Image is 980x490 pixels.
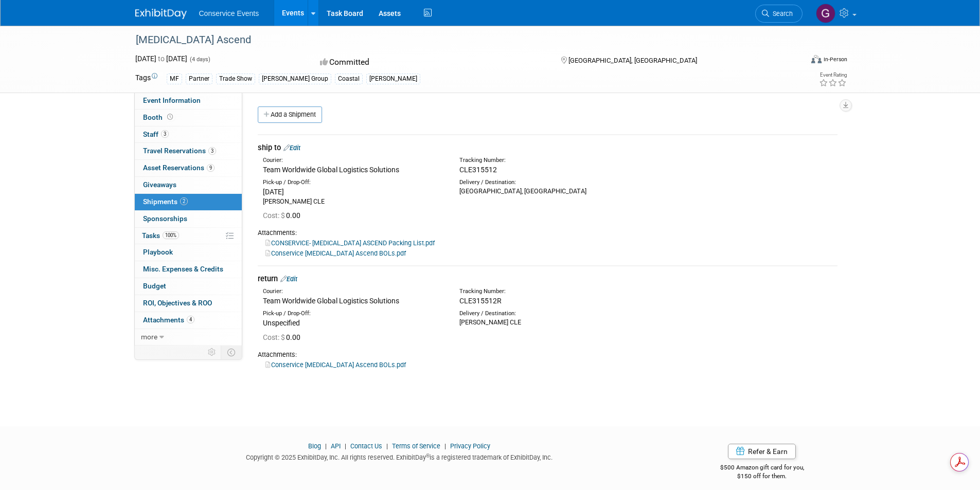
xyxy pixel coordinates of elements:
[392,442,440,450] a: Terms of Service
[350,442,382,450] a: Contact Us
[263,211,305,220] span: 0.00
[258,106,322,123] a: Add a Shipment
[263,333,286,341] span: Cost: $
[426,453,430,459] sup: ®
[221,346,242,359] td: Toggle Event Tabs
[769,10,793,17] span: Search
[263,178,444,187] div: Pick-up / Drop-Off:
[216,74,255,84] div: Trade Show
[135,261,242,278] a: Misc. Expenses & Credits
[263,287,444,296] div: Courier:
[323,442,329,450] span: |
[459,156,690,165] div: Tracking Number:
[135,177,242,193] a: Giveaways
[459,178,640,187] div: Delivery / Destination:
[459,166,497,174] span: CLE315512
[135,55,187,63] span: [DATE] [DATE]
[143,180,176,189] span: Giveaways
[280,275,297,283] a: Edit
[135,278,242,295] a: Budget
[265,249,406,257] a: Conservice [MEDICAL_DATA] Ascend BOLs.pdf
[679,457,845,480] div: $500 Amazon gift card for you,
[258,350,838,359] div: Attachments:
[263,165,444,175] div: Team Worldwide Global Logistics Solutions
[156,55,166,63] span: to
[568,57,697,64] span: [GEOGRAPHIC_DATA], [GEOGRAPHIC_DATA]
[283,144,300,152] a: Edit
[308,442,321,450] a: Blog
[331,442,341,450] a: API
[459,318,640,327] div: [PERSON_NAME] CLE
[143,265,223,273] span: Misc. Expenses & Credits
[728,444,796,459] a: Refer & Earn
[199,9,259,17] span: Conservice Events
[143,316,194,324] span: Attachments
[819,72,847,78] div: Event Rating
[163,231,179,239] span: 100%
[384,442,390,450] span: |
[143,164,215,172] span: Asset Reservations
[459,297,502,305] span: CLE315512R
[258,142,838,153] div: ship to
[135,72,157,84] td: Tags
[143,130,169,138] span: Staff
[135,329,242,346] a: more
[135,160,242,176] a: Asset Reservations9
[823,56,847,63] div: In-Person
[135,126,242,143] a: Staff3
[135,228,242,244] a: Tasks100%
[135,211,242,227] a: Sponsorships
[263,333,305,341] span: 0.00
[143,96,201,104] span: Event Information
[143,197,188,206] span: Shipments
[143,282,166,290] span: Budget
[263,211,286,220] span: Cost: $
[135,312,242,329] a: Attachments4
[742,53,848,69] div: Event Format
[258,228,838,238] div: Attachments:
[189,56,210,63] span: (4 days)
[143,113,175,121] span: Booth
[208,147,216,155] span: 3
[167,74,182,84] div: MF
[263,319,300,327] span: Unspecified
[135,194,242,210] a: Shipments2
[263,197,444,206] div: [PERSON_NAME] CLE
[265,239,435,247] a: CONSERVICE- [MEDICAL_DATA] ASCEND Packing List.pdf
[811,55,822,63] img: Format-Inperson.png
[142,231,179,240] span: Tasks
[366,74,420,84] div: [PERSON_NAME]
[135,110,242,126] a: Booth
[317,53,544,71] div: Committed
[258,274,838,284] div: return
[450,442,490,450] a: Privacy Policy
[132,31,787,49] div: [MEDICAL_DATA] Ascend
[180,197,188,205] span: 2
[442,442,449,450] span: |
[259,74,331,84] div: [PERSON_NAME] Group
[263,187,444,197] div: [DATE]
[141,333,157,341] span: more
[143,299,212,307] span: ROI, Objectives & ROO
[135,9,187,19] img: ExhibitDay
[816,4,835,23] img: Gayle Reese
[135,295,242,312] a: ROI, Objectives & ROO
[342,442,349,450] span: |
[755,5,803,23] a: Search
[135,93,242,109] a: Event Information
[207,164,215,172] span: 9
[186,74,212,84] div: Partner
[165,113,175,121] span: Booth not reserved yet
[265,361,406,369] a: Conservice [MEDICAL_DATA] Ascend BOLs.pdf
[203,346,221,359] td: Personalize Event Tab Strip
[335,74,363,84] div: Coastal
[135,244,242,261] a: Playbook
[161,130,169,138] span: 3
[143,214,187,223] span: Sponsorships
[263,296,444,306] div: Team Worldwide Global Logistics Solutions
[187,316,194,323] span: 4
[135,450,664,462] div: Copyright © 2025 ExhibitDay, Inc. All rights reserved. ExhibitDay is a registered trademark of Ex...
[459,287,690,296] div: Tracking Number:
[459,187,640,196] div: [GEOGRAPHIC_DATA], [GEOGRAPHIC_DATA]
[263,156,444,165] div: Courier:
